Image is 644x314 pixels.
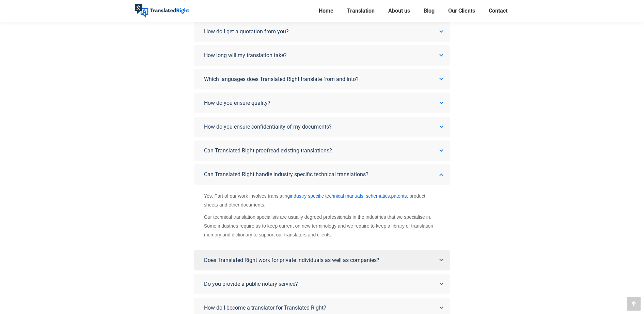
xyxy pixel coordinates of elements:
[386,6,412,16] a: About us
[317,6,335,16] a: Home
[204,123,332,130] span: How do you ensure confidentiality of my documents?
[422,6,437,16] a: Blog
[204,257,379,263] span: Does Translated Right work for private individuals as well as companies?
[204,100,270,106] span: How do you ensure quality?
[487,6,509,16] a: Contact
[204,281,298,287] span: Do you provide a public notary service?
[388,7,410,14] span: About us
[204,214,433,237] span: Our technical translation specialists are usually degreed professionals in the industries that we...
[204,304,326,311] span: How do I become a translator for Translated Right?
[194,141,450,161] a: Can Translated Right proofread existing translations?
[347,7,375,14] span: Translation
[194,250,450,270] a: Does Translated Right work for private individuals as well as companies?
[325,193,390,199] a: technical manuals, schematics
[204,193,425,208] span: Yes. Part of our work involves translating , , product sheets and other documents.
[489,7,507,14] span: Contact
[345,6,377,16] a: Translation
[446,6,477,16] a: Our Clients
[290,193,324,199] a: industry specific
[204,52,287,59] span: How long will my translation take?
[204,28,289,35] span: How do I get a quotation from you?
[448,7,475,14] span: Our Clients
[204,171,368,178] span: Can Translated Right handle industry specific technical translations?
[194,164,450,185] a: Can Translated Right handle industry specific technical translations?
[194,117,450,137] a: How do you ensure confidentiality of my documents?
[194,93,450,113] a: How do you ensure quality?
[424,7,435,14] span: Blog
[319,7,333,14] span: Home
[204,76,359,82] span: Which languages does Translated Right translate from and into?
[194,69,450,89] a: Which languages does Translated Right translate from and into?
[135,4,189,18] img: Translated Right
[204,147,332,154] span: Can Translated Right proofread existing translations?
[194,21,450,42] a: How do I get a quotation from you?
[194,45,450,66] a: How long will my translation take?
[194,274,450,294] a: Do you provide a public notary service?
[391,193,407,199] a: patents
